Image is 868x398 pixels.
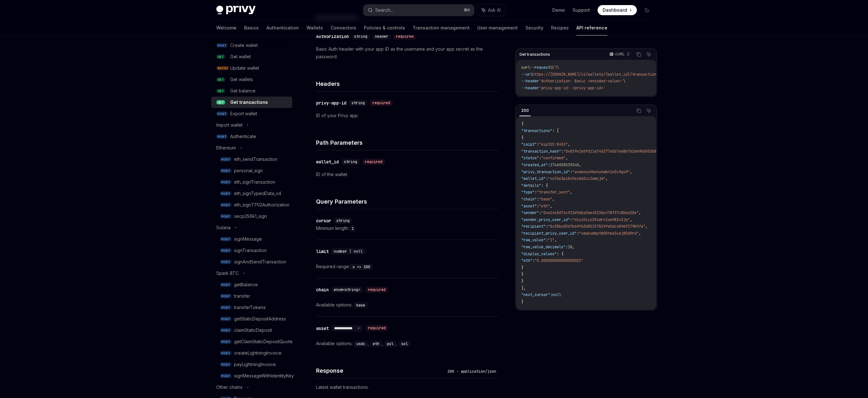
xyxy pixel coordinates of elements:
span: "raw_value_decimals" [521,244,566,250]
span: , [630,217,632,222]
span: "details" [521,183,541,188]
span: "asset" [521,204,537,209]
span: POST [220,180,231,185]
span: "0xa24c8d74c913e5dba36e45236c478f37c8bba20e" [541,210,639,215]
span: POST [220,305,231,310]
a: GETGet balance [211,85,292,97]
div: payLightningInvoice [234,361,276,368]
span: Get transactions [519,52,550,57]
div: Solana [216,224,231,231]
div: wallet_id [316,159,339,165]
div: Authorization [316,33,349,40]
div: Required range: [316,263,499,270]
span: --header [521,79,539,84]
span: { [521,121,523,126]
span: "raw_value" [521,237,546,243]
span: 18 [568,244,572,250]
span: POST [220,351,231,356]
span: POST [220,191,231,196]
span: number | null [334,249,363,254]
span: GET [216,89,225,93]
div: Search... [375,6,393,14]
span: : [535,190,537,195]
div: personal_sign [234,167,263,174]
span: POST [220,248,231,253]
span: ⌘ K [464,8,470,13]
span: "type" [521,190,535,195]
div: eth_sign7702Authorization [234,201,289,209]
span: : [561,149,563,154]
a: GETGet transactions [211,97,292,108]
div: Authenticate [230,133,256,140]
h4: Headers [316,79,499,88]
span: , [568,142,570,147]
a: POSTgetClaimStaticDepositQuote [211,336,292,347]
a: Dashboard [598,5,637,15]
div: required [393,33,416,40]
span: --request [530,65,550,70]
a: POSTeth_sendTransaction [211,154,292,165]
span: : [550,292,552,297]
div: Minimum length: [316,224,499,232]
span: --header [521,85,539,91]
div: limit [316,248,329,255]
span: 'Authorization: Basic <encoded-value>' [539,79,623,84]
a: POSTgetBalance [211,279,292,290]
span: string [336,218,350,223]
a: Basics [244,20,259,35]
span: Ask AI [488,7,501,13]
span: POST [220,214,231,219]
span: : [570,169,572,174]
span: "0x03fe1b0fd11a74d277a5b7a68b762de906503b82cbce2fc791250fd2b77cf137" [563,149,714,154]
span: : [ [552,128,559,133]
p: ID of your Privy app. [316,112,499,119]
a: POSTeth_sign7702Authorization [211,199,292,211]
span: 1746920539240 [550,162,579,167]
div: required [362,159,385,165]
span: : [537,197,539,202]
div: Update wallet [230,64,259,72]
span: , [550,204,552,209]
h4: Response [316,366,445,375]
div: signMessage [234,235,262,243]
span: GET [216,77,225,82]
code: pol [384,341,396,347]
span: header [375,34,388,39]
div: privy-app-id [316,100,346,106]
div: Get transactions [230,98,268,106]
span: "display_values" [521,251,557,256]
button: Ask AI [645,50,653,59]
a: User management [477,20,518,35]
span: "xs76o3pi0v5syd62ui1wmijw" [548,176,605,181]
a: Security [525,20,543,35]
div: , [384,340,399,347]
a: POSTtransfer [211,290,292,302]
a: Demo [552,7,565,13]
a: GETGet wallets [211,74,292,85]
div: Other chains [216,383,243,391]
div: eth_signTypedData_v4 [234,190,281,197]
div: transfer [234,292,250,300]
span: POST [220,282,231,287]
div: Get wallets [230,76,253,83]
span: : [537,142,539,147]
span: : [546,224,548,229]
span: GET [216,54,225,59]
span: GET [550,65,557,70]
span: POST [220,237,231,242]
img: dark logo [216,6,256,15]
div: Get balance [230,87,256,95]
span: "1" [548,237,554,243]
span: 'privy-app-id: <privy-app-id>' [539,85,605,91]
span: "rkiz0ivz254drv1xw982v3jq" [572,217,630,222]
span: : [546,176,548,181]
a: Connectors [331,20,356,35]
span: "eth" [521,258,532,263]
span: POST [220,203,231,207]
div: Available options: [316,301,499,309]
div: 200 - application/json [445,368,499,375]
span: , [630,169,632,174]
span: "created_at" [521,162,548,167]
p: ID of the wallet. [316,171,499,178]
span: "caip2" [521,142,537,147]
